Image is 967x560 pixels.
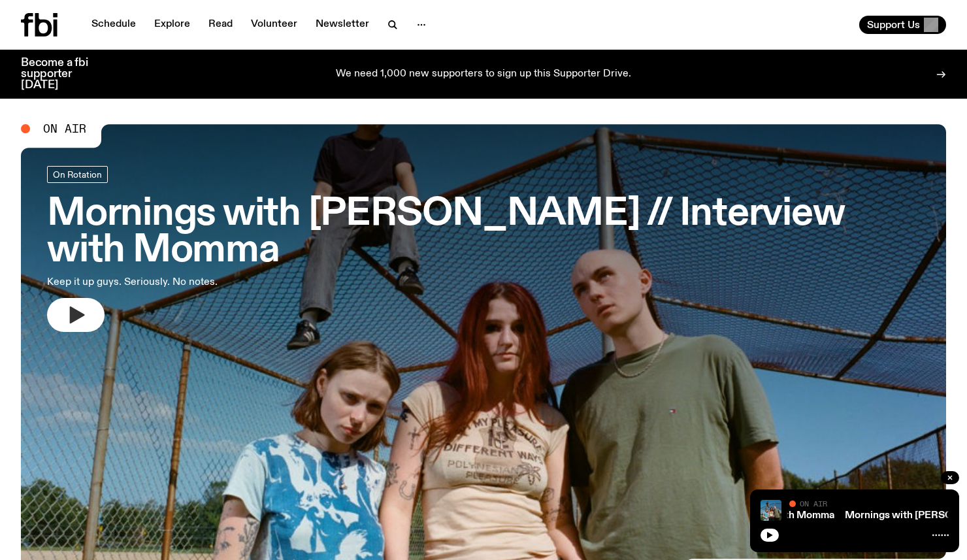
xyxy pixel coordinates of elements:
[146,16,198,34] a: Explore
[47,166,920,332] a: Mornings with [PERSON_NAME] // Interview with MommaKeep it up guys. Seriously. No notes.
[53,169,102,179] span: On Rotation
[21,58,105,91] h3: Become a fbi supporter [DATE]
[308,16,377,34] a: Newsletter
[336,69,631,80] p: We need 1,000 new supporters to sign up this Supporter Drive.
[47,166,108,183] a: On Rotation
[47,196,920,269] h3: Mornings with [PERSON_NAME] // Interview with Momma
[43,123,86,135] span: On Air
[867,19,920,31] span: Support Us
[800,499,827,508] span: On Air
[201,16,240,34] a: Read
[558,510,834,521] a: Mornings with [PERSON_NAME] // Interview with Momma
[859,16,946,34] button: Support Us
[84,16,144,34] a: Schedule
[243,16,305,34] a: Volunteer
[47,274,382,290] p: Keep it up guys. Seriously. No notes.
